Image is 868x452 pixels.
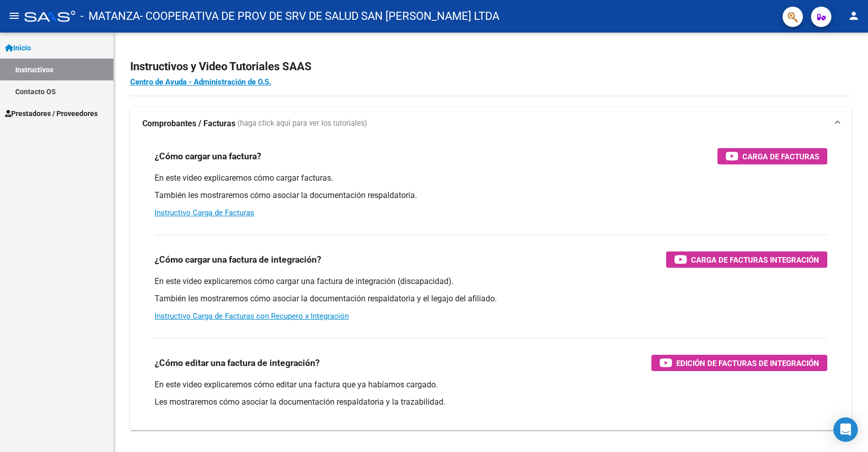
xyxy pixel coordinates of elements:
[140,5,499,27] span: - COOPERATIVA DE PROV DE SRV DE SALUD SAN [PERSON_NAME] LTDA
[155,252,321,267] h3: ¿Cómo cargar una factura de integración?
[691,253,819,266] span: Carga de Facturas Integración
[155,312,349,321] a: Instructivo Carga de Facturas con Recupero x Integración
[155,379,827,390] p: En este video explicaremos cómo editar una factura que ya habíamos cargado.
[5,108,98,119] span: Prestadores / Proveedores
[130,107,852,140] mat-expansion-panel-header: Comprobantes / Facturas (haga click aquí para ver los tutoriales)
[676,357,819,370] span: Edición de Facturas de integración
[142,118,235,129] strong: Comprobantes / Facturas
[742,150,819,163] span: Carga de Facturas
[155,173,827,184] p: En este video explicaremos cómo cargar facturas.
[80,5,140,27] span: - MATANZA
[5,42,31,53] span: Inicio
[155,397,827,408] p: Les mostraremos cómo asociar la documentación respaldatoria y la trazabilidad.
[848,10,860,22] mat-icon: person
[155,190,827,201] p: También les mostraremos cómo asociar la documentación respaldatoria.
[130,140,852,430] div: Comprobantes / Facturas (haga click aquí para ver los tutoriales)
[833,417,858,442] div: Open Intercom Messenger
[155,208,254,217] a: Instructivo Carga de Facturas
[130,57,852,76] h2: Instructivos y Video Tutoriales SAAS
[155,149,261,163] h3: ¿Cómo cargar una factura?
[666,251,827,268] button: Carga de Facturas Integración
[155,356,320,370] h3: ¿Cómo editar una factura de integración?
[155,276,827,287] p: En este video explicaremos cómo cargar una factura de integración (discapacidad).
[130,77,271,87] a: Centro de Ayuda - Administración de O.S.
[155,293,827,304] p: También les mostraremos cómo asociar la documentación respaldatoria y el legajo del afiliado.
[717,148,827,164] button: Carga de Facturas
[237,118,367,129] span: (haga click aquí para ver los tutoriales)
[8,10,20,22] mat-icon: menu
[651,355,827,371] button: Edición de Facturas de integración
